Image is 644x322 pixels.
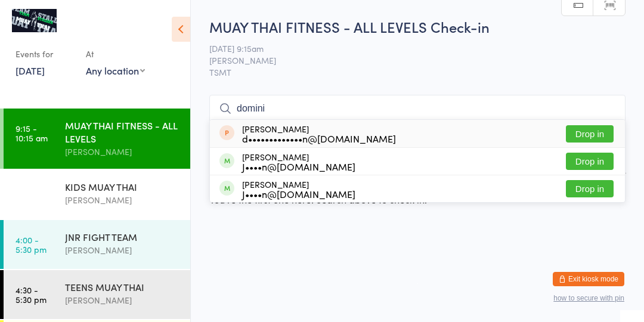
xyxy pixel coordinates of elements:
[16,44,74,64] div: Events for
[16,235,47,254] time: 4:00 - 5:30 pm
[209,95,626,122] input: Search
[86,44,145,64] div: At
[65,230,180,243] div: JNR FIGHT TEAM
[209,17,626,36] h2: MUAY THAI FITNESS - ALL LEVELS Check-in
[209,42,607,54] span: [DATE] 9:15am
[209,54,607,66] span: [PERSON_NAME]
[566,125,614,143] button: Drop in
[242,152,355,171] div: [PERSON_NAME]
[16,285,47,304] time: 4:30 - 5:30 pm
[242,162,355,171] div: J••••n@[DOMAIN_NAME]
[4,220,190,269] a: 4:00 -5:30 pmJNR FIGHT TEAM[PERSON_NAME]
[4,170,190,219] a: 3:45 -4:30 pmKIDS MUAY THAI[PERSON_NAME]
[12,9,57,32] img: Team Stalder Muay Thai
[553,272,624,286] button: Exit kiosk mode
[4,270,190,319] a: 4:30 -5:30 pmTEENS MUAY THAI[PERSON_NAME]
[242,124,396,143] div: [PERSON_NAME]
[242,134,396,143] div: d•••••••••••••n@[DOMAIN_NAME]
[65,180,180,193] div: KIDS MUAY THAI
[209,66,626,78] span: TSMT
[65,243,180,257] div: [PERSON_NAME]
[65,280,180,293] div: TEENS MUAY THAI
[65,293,180,307] div: [PERSON_NAME]
[16,123,48,143] time: 9:15 - 10:15 am
[65,119,180,145] div: MUAY THAI FITNESS - ALL LEVELS
[553,294,624,302] button: how to secure with pin
[566,180,614,197] button: Drop in
[242,179,355,199] div: [PERSON_NAME]
[242,189,355,199] div: J••••n@[DOMAIN_NAME]
[16,185,47,204] time: 3:45 - 4:30 pm
[16,64,45,77] a: [DATE]
[4,109,190,169] a: 9:15 -10:15 amMUAY THAI FITNESS - ALL LEVELS[PERSON_NAME]
[86,64,145,77] div: Any location
[65,193,180,207] div: [PERSON_NAME]
[65,145,180,159] div: [PERSON_NAME]
[566,153,614,170] button: Drop in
